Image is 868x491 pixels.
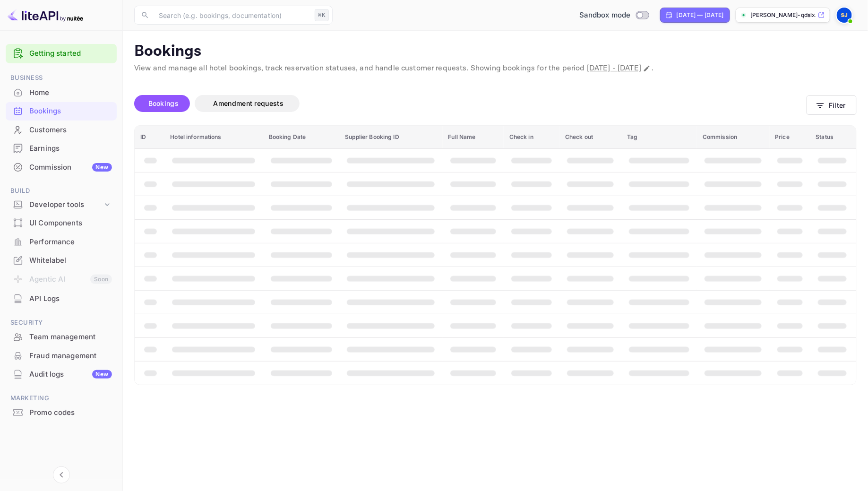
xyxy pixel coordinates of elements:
[29,237,112,248] div: Performance
[6,328,117,346] div: Team management
[6,251,117,269] a: Whitelabel
[148,99,179,107] span: Bookings
[6,365,117,384] div: Audit logsNew
[6,328,117,345] a: Team management
[6,214,117,233] div: UI Components
[642,64,652,73] button: Change date range
[6,121,117,139] div: Customers
[6,233,117,250] a: Performance
[29,407,112,418] div: Promo codes
[29,293,112,304] div: API Logs
[135,126,856,385] table: booking table
[6,290,117,307] a: API Logs
[134,63,857,74] p: View and manage all hotel bookings, track reservation statuses, and handle customer requests. Sho...
[135,126,164,149] th: ID
[134,42,857,61] p: Bookings
[6,404,117,422] div: Promo codes
[6,404,117,421] a: Promo codes
[6,102,117,121] div: Bookings
[29,369,112,380] div: Audit logs
[6,84,117,102] div: Home
[8,8,83,23] img: LiteAPI logo
[29,332,112,343] div: Team management
[697,126,769,149] th: Commission
[443,126,504,149] th: Full Name
[6,139,117,158] div: Earnings
[770,126,810,149] th: Price
[6,73,117,83] span: Business
[6,197,117,213] div: Developer tools
[6,158,117,177] div: CommissionNew
[29,106,112,117] div: Bookings
[214,99,284,107] span: Amendment requests
[504,126,559,149] th: Check in
[6,44,117,63] div: Getting started
[29,48,112,59] a: Getting started
[6,393,117,404] span: Marketing
[837,8,852,23] img: Siddhanth Jaini
[6,365,117,383] a: Audit logsNew
[6,318,117,328] span: Security
[6,233,117,251] div: Performance
[621,126,697,149] th: Tag
[92,370,112,379] div: New
[29,255,112,266] div: Whitelabel
[153,6,311,25] input: Search (e.g. bookings, documentation)
[6,84,117,101] a: Home
[6,290,117,308] div: API Logs
[6,139,117,157] a: Earnings
[6,347,117,365] div: Fraud management
[315,9,329,21] div: ⌘K
[29,87,112,98] div: Home
[53,466,70,483] button: Collapse navigation
[810,126,856,149] th: Status
[6,186,117,196] span: Build
[807,95,857,115] button: Filter
[164,126,263,149] th: Hotel informations
[339,126,442,149] th: Supplier Booking ID
[6,251,117,270] div: Whitelabel
[6,214,117,232] a: UI Components
[677,11,724,19] div: [DATE] — [DATE]
[6,347,117,364] a: Fraud management
[29,162,112,173] div: Commission
[29,218,112,229] div: UI Components
[29,199,103,210] div: Developer tools
[134,95,807,112] div: account-settings tabs
[6,102,117,120] a: Bookings
[92,163,112,172] div: New
[29,125,112,136] div: Customers
[750,11,816,19] p: [PERSON_NAME]-qdslx....
[579,10,631,21] span: Sandbox mode
[576,10,653,21] div: Switch to Production mode
[263,126,340,149] th: Booking Date
[6,158,117,176] a: CommissionNew
[29,351,112,362] div: Fraud management
[29,143,112,154] div: Earnings
[559,126,621,149] th: Check out
[6,121,117,138] a: Customers
[587,63,641,73] span: [DATE] - [DATE]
